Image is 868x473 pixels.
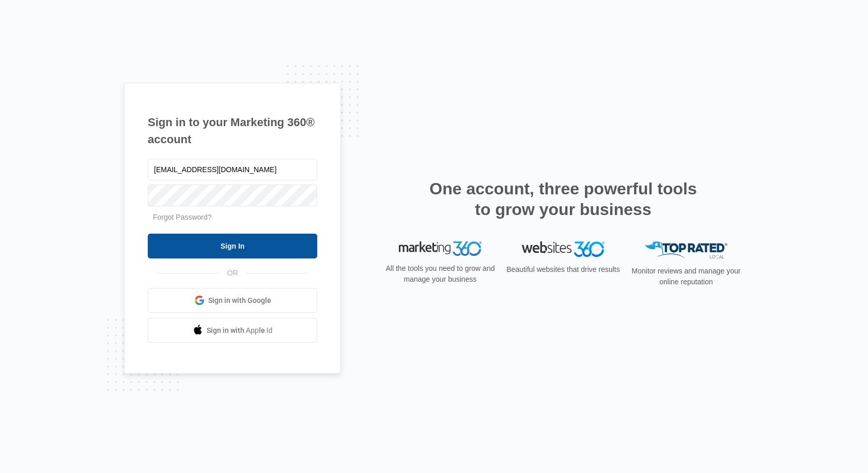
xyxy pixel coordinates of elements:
p: Monitor reviews and manage your online reputation [628,266,744,287]
a: Forgot Password? [153,213,212,221]
img: Websites 360 [522,241,605,256]
img: Top Rated Local [645,241,727,258]
h2: One account, three powerful tools to grow your business [426,178,700,220]
input: Email [148,159,317,180]
p: All the tools you need to grow and manage your business [382,263,498,285]
p: Beautiful websites that drive results [505,264,621,275]
span: Sign in with Apple Id [207,325,273,336]
h1: Sign in to your Marketing 360® account [148,114,317,148]
a: Sign in with Apple Id [148,318,317,343]
img: Marketing 360 [399,241,482,256]
input: Sign In [148,234,317,258]
span: OR [220,268,245,279]
span: Sign in with Google [208,295,271,306]
a: Sign in with Google [148,288,317,313]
